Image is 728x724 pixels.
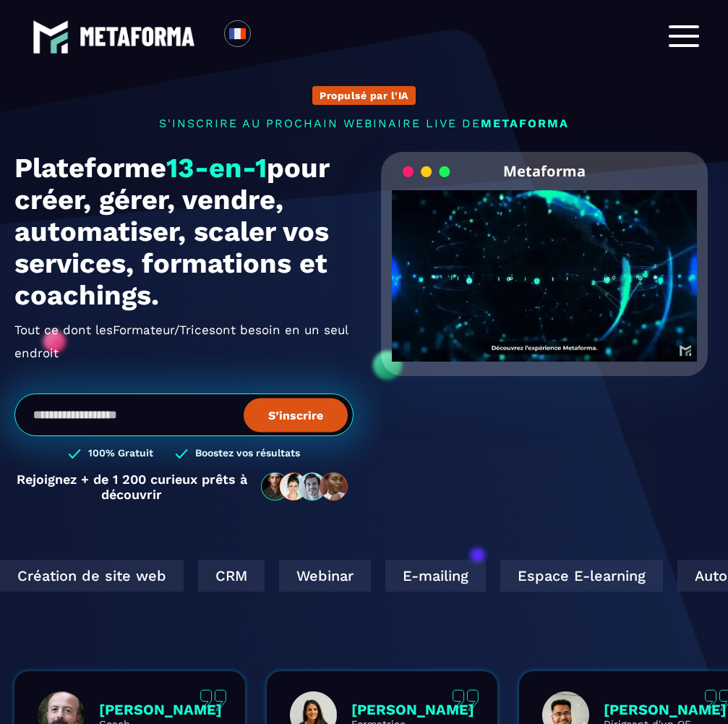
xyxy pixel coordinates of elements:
[257,472,354,502] img: community-people
[351,701,474,718] p: [PERSON_NAME]
[379,560,479,592] div: E-mailing
[200,689,227,711] img: quote
[244,398,348,432] button: S’inscrire
[14,152,354,311] h1: Plateforme pour créer, gérer, vendre, automatiser, scaler vos services, formations et coachings.
[68,447,81,461] img: checked
[175,447,188,461] img: checked
[113,318,215,341] span: Formateur/Trices
[195,447,300,461] h3: Boostez vos résultats
[14,472,249,502] p: Rejoignez + de 1 200 curieux prêts à découvrir
[166,152,267,184] span: 13-en-1
[273,560,364,592] div: Webinar
[99,701,222,718] p: [PERSON_NAME]
[452,689,479,711] img: quote
[263,27,274,45] input: Search for option
[14,116,714,130] p: s'inscrire au prochain webinaire live de
[80,27,195,46] img: logo
[192,560,258,592] div: CRM
[320,90,408,101] p: Propulsé par l'IA
[88,447,153,461] h3: 100% Gratuit
[14,318,354,365] h2: Tout ce dont les ont besoin en un seul endroit
[33,19,69,55] img: logo
[392,190,697,343] video: Your browser does not support the video tag.
[604,701,727,718] p: [PERSON_NAME]
[251,20,286,52] div: Search for option
[228,25,247,43] img: fr
[503,152,586,190] h2: Metaforma
[403,165,450,179] img: loading
[481,116,569,130] span: METAFORMA
[494,560,656,592] div: Espace E-learning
